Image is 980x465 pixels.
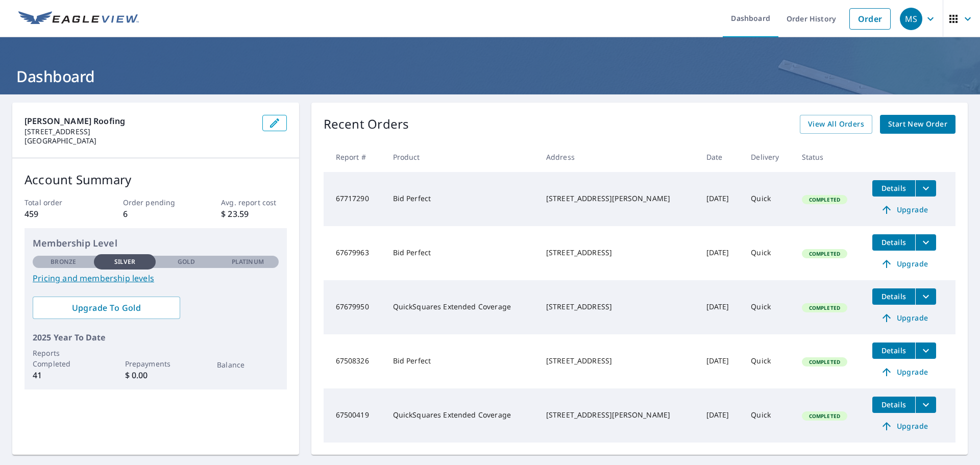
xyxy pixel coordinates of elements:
[878,346,909,355] span: Details
[385,142,538,172] th: Product
[743,388,793,443] td: Quick
[872,288,915,305] button: detailsBtn-67679950
[385,226,538,280] td: Bid Perfect
[24,127,254,136] p: [STREET_ADDRESS]
[41,302,172,313] span: Upgrade To Gold
[880,115,955,134] a: Start New Order
[878,291,909,301] span: Details
[324,226,385,280] td: 67679963
[538,142,698,172] th: Address
[33,297,180,319] a: Upgrade To Gold
[324,172,385,226] td: 67717290
[546,302,690,312] div: [STREET_ADDRESS]
[872,234,915,251] button: detailsBtn-67679963
[546,193,690,204] div: [STREET_ADDRESS][PERSON_NAME]
[743,280,793,334] td: Quick
[808,118,864,131] span: View All Orders
[878,204,930,216] span: Upgrade
[698,280,743,334] td: [DATE]
[803,304,846,311] span: Completed
[698,226,743,280] td: [DATE]
[125,369,186,381] p: $ 0.00
[698,172,743,226] td: [DATE]
[12,66,968,87] h1: Dashboard
[123,208,188,220] p: 6
[385,334,538,388] td: Bid Perfect
[743,226,793,280] td: Quick
[872,364,936,380] a: Upgrade
[33,272,279,284] a: Pricing and membership levels
[24,136,254,145] p: [GEOGRAPHIC_DATA]
[546,410,690,420] div: [STREET_ADDRESS][PERSON_NAME]
[24,170,287,189] p: Account Summary
[51,257,76,266] p: Bronze
[125,358,186,369] p: Prepayments
[385,388,538,443] td: QuickSquares Extended Coverage
[900,8,922,30] div: MS
[878,366,930,378] span: Upgrade
[878,312,930,324] span: Upgrade
[878,237,909,247] span: Details
[743,172,793,226] td: Quick
[33,236,279,250] p: Membership Level
[232,257,264,266] p: Platinum
[743,334,793,388] td: Quick
[803,250,846,257] span: Completed
[698,142,743,172] th: Date
[698,334,743,388] td: [DATE]
[24,197,90,208] p: Total order
[33,331,279,344] p: 2025 Year To Date
[324,142,385,172] th: Report #
[794,142,864,172] th: Status
[217,359,278,370] p: Balance
[221,208,286,220] p: $ 23.59
[915,397,936,413] button: filesDropdownBtn-67500419
[698,388,743,443] td: [DATE]
[878,258,930,270] span: Upgrade
[878,400,909,409] span: Details
[915,342,936,359] button: filesDropdownBtn-67508326
[178,257,195,266] p: Gold
[385,172,538,226] td: Bid Perfect
[743,142,793,172] th: Delivery
[33,369,94,381] p: 41
[878,420,930,432] span: Upgrade
[324,280,385,334] td: 67679950
[878,183,909,193] span: Details
[872,202,936,218] a: Upgrade
[546,248,690,258] div: [STREET_ADDRESS]
[872,397,915,413] button: detailsBtn-67500419
[324,388,385,443] td: 67500419
[888,118,947,131] span: Start New Order
[33,348,94,369] p: Reports Completed
[849,8,891,30] a: Order
[800,115,872,134] a: View All Orders
[803,412,846,420] span: Completed
[324,334,385,388] td: 67508326
[872,418,936,434] a: Upgrade
[915,288,936,305] button: filesDropdownBtn-67679950
[803,196,846,203] span: Completed
[123,197,188,208] p: Order pending
[221,197,286,208] p: Avg. report cost
[872,180,915,197] button: detailsBtn-67717290
[546,356,690,366] div: [STREET_ADDRESS]
[872,342,915,359] button: detailsBtn-67508326
[915,180,936,197] button: filesDropdownBtn-67717290
[385,280,538,334] td: QuickSquares Extended Coverage
[114,257,136,266] p: Silver
[18,11,139,27] img: EV Logo
[872,256,936,272] a: Upgrade
[803,358,846,365] span: Completed
[872,310,936,326] a: Upgrade
[915,234,936,251] button: filesDropdownBtn-67679963
[24,115,254,127] p: [PERSON_NAME] Roofing
[24,208,90,220] p: 459
[324,115,409,134] p: Recent Orders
